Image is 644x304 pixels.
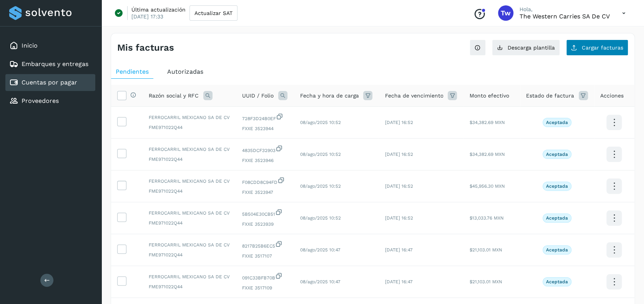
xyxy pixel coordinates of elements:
p: Aceptada [546,183,568,189]
a: Cuentas por pagar [22,79,77,86]
div: Inicio [5,37,95,54]
span: 08/ago/2025 10:52 [300,120,340,125]
span: 4835DCF32903 [242,145,287,154]
span: $21,103.01 MXN [470,247,502,253]
span: Monto efectivo [470,92,509,100]
span: 8217B25B6EC5 [242,240,287,249]
span: Razón social y RFC [149,92,199,100]
span: 08/ago/2025 10:52 [300,215,340,221]
span: FERROCARRIL MEXICANO SA DE CV [149,178,230,185]
p: Aceptada [546,152,568,157]
span: 08/ago/2025 10:47 [300,279,340,284]
h4: Mis facturas [117,42,174,53]
span: FME971022Q44 [149,156,230,163]
span: Acciones [600,92,624,100]
span: 08/ago/2025 10:52 [300,183,340,189]
span: FME971022Q44 [149,220,230,226]
span: Estado de factura [526,92,574,100]
span: FERROCARRIL MEXICANO SA DE CV [149,114,230,121]
span: FXXE 3517107 [242,253,287,259]
span: 091C33BFB70B [242,272,287,281]
span: Fecha y hora de carga [300,92,359,100]
span: FERROCARRIL MEXICANO SA DE CV [149,241,230,248]
span: Autorizadas [167,68,203,75]
span: FERROCARRIL MEXICANO SA DE CV [149,273,230,280]
span: Descarga plantilla [508,45,555,50]
span: FME971022Q44 [149,251,230,258]
div: Proveedores [5,93,95,109]
p: Última actualización [131,6,186,13]
span: [DATE] 16:52 [385,152,413,157]
span: $34,382.69 MXN [470,152,505,157]
p: [DATE] 17:33 [131,13,163,20]
span: Pendientes [116,68,149,75]
span: 08/ago/2025 10:52 [300,152,340,157]
span: Actualizar SAT [194,10,232,16]
span: $34,382.69 MXN [470,120,505,125]
span: FERROCARRIL MEXICANO SA DE CV [149,210,230,216]
span: FXXE 3517109 [242,284,287,291]
span: [DATE] 16:52 [385,120,413,125]
span: 5B504E30CB51 [242,208,287,218]
p: Aceptada [546,120,568,125]
span: FME971022Q44 [149,283,230,290]
button: Cargar facturas [566,40,628,56]
span: UUID / Folio [242,92,274,100]
a: Embarques y entregas [22,60,88,68]
span: FME971022Q44 [149,124,230,131]
span: Cargar facturas [582,45,623,50]
span: $45,956.30 MXN [470,183,505,189]
button: Actualizar SAT [189,5,237,21]
a: Proveedores [22,97,59,104]
span: FERROCARRIL MEXICANO SA DE CV [149,146,230,153]
p: Aceptada [546,247,568,253]
span: FXXE 3523944 [242,125,287,132]
span: FME971022Q44 [149,188,230,195]
div: Cuentas por pagar [5,74,95,91]
span: [DATE] 16:52 [385,183,413,189]
p: The western carries SA de CV [520,13,610,20]
span: $21,103.01 MXN [470,279,502,284]
span: F08CDD8C94FD [242,177,287,186]
span: FXXE 3523947 [242,189,287,196]
span: 08/ago/2025 10:47 [300,247,340,253]
button: Descarga plantilla [492,40,560,56]
p: Hola, [520,6,610,13]
div: Embarques y entregas [5,56,95,73]
a: Inicio [22,42,38,49]
span: [DATE] 16:52 [385,215,413,221]
span: Fecha de vencimiento [385,92,443,100]
span: $13,033.76 MXN [470,215,504,221]
span: FXXE 3523939 [242,221,287,228]
p: Aceptada [546,215,568,221]
span: [DATE] 16:47 [385,279,412,284]
span: FXXE 3523946 [242,157,287,164]
span: [DATE] 16:47 [385,247,412,253]
span: 728F3D24B0EF [242,113,287,122]
p: Aceptada [546,279,568,284]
